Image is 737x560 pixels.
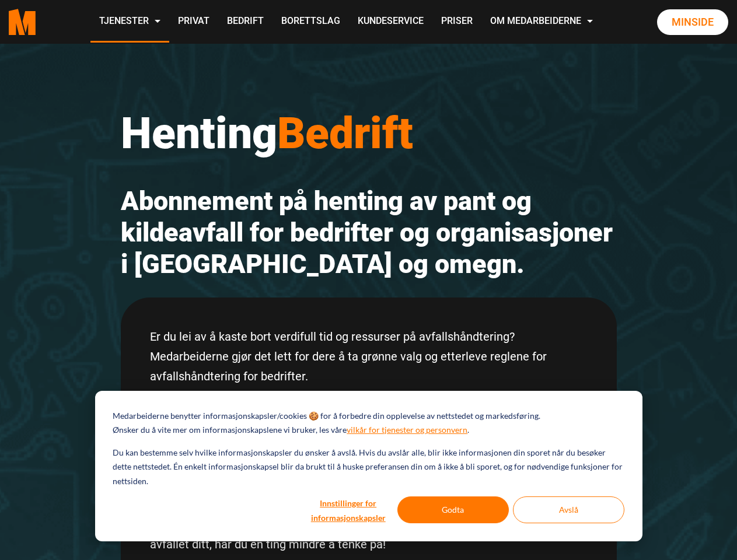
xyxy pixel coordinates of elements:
button: Avslå [513,496,624,523]
a: Borettslag [273,1,349,43]
p: Ønsker du å vite mer om informasjonskapslene vi bruker, les våre . [113,423,469,437]
button: Godta [397,496,509,523]
div: Cookie banner [95,391,642,541]
h1: Henting [121,107,617,159]
a: Tjenester [90,1,169,43]
p: Du kan bestemme selv hvilke informasjonskapsler du ønsker å avslå. Hvis du avslår alle, blir ikke... [113,446,624,489]
input: Jeg ønsker kommunikasjon fra Medarbeiderne AS. [3,415,11,422]
a: Minside [657,9,728,35]
span: Bedrift [277,107,413,159]
button: Innstillinger for informasjonskapsler [303,496,393,523]
span: Etternavn [219,112,254,121]
a: Om Medarbeiderne [481,1,602,43]
a: vilkår for tjenester og personvern [347,423,467,437]
span: Telefonnummer [219,160,275,169]
a: Privat [169,1,218,43]
p: Medarbeiderne benytter informasjonskapsler/cookies 🍪 for å forbedre din opplevelse av nettstedet ... [113,409,540,423]
h2: Abonnement på henting av pant og kildeavfall for bedrifter og organisasjoner i [GEOGRAPHIC_DATA] ... [121,185,617,280]
a: Retningslinjer for personvern [284,434,389,443]
a: Priser [432,1,481,43]
a: Bedrift [218,1,273,43]
p: Er du lei av å kaste bort verdifull tid og ressurser på avfallshåndtering? Medarbeiderne gjør det... [150,327,588,386]
p: Jeg ønsker kommunikasjon fra Medarbeiderne AS. [15,414,198,423]
a: Kundeservice [349,1,432,43]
